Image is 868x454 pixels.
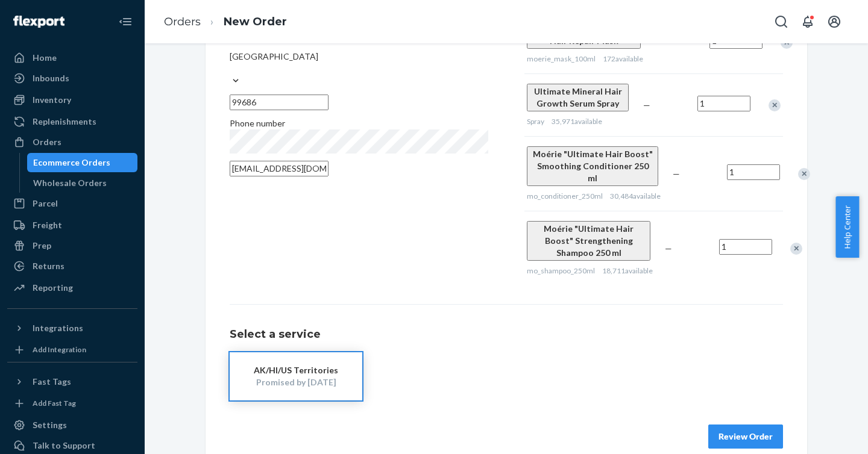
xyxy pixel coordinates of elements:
div: Remove Item [790,243,802,255]
a: Freight [7,216,137,235]
div: Wholesale Orders [33,177,107,189]
div: Parcel [33,197,58,210]
a: Orders [164,15,201,28]
input: Quantity [727,164,780,180]
div: AK/HI/US Territories [248,364,344,376]
button: Help Center [835,196,859,258]
a: Add Fast Tag [7,396,137,411]
input: ZIP Code [230,95,329,110]
button: Moérie "Ultimate Hair Boost" Strengthening Shampoo 250 ml [527,221,650,261]
span: Moérie "Ultimate Hair Boost" Smoothing Conditioner 250 ml [533,149,653,183]
a: Inventory [7,90,137,110]
a: New Order [224,15,287,28]
a: Inbounds [7,69,137,88]
div: Add Integration [33,344,86,355]
span: Spray [527,117,544,126]
a: Parcel [7,194,137,213]
input: Quantity [719,239,772,255]
div: Freight [33,219,62,231]
span: 30,484 available [610,191,661,201]
div: Add Fast Tag [33,398,76,408]
span: — [665,243,672,253]
div: [GEOGRAPHIC_DATA] [230,51,488,63]
a: Wholesale Orders [27,173,138,193]
button: AK/HI/US TerritoriesPromised by [DATE] [230,352,362,400]
button: Open account menu [822,10,846,34]
button: Open Search Box [769,10,793,34]
button: Ultimate Mineral Hair Growth Serum Spray [527,84,629,111]
a: Replenishments [7,112,137,131]
div: Fast Tags [33,376,71,388]
div: Talk to Support [33,440,95,452]
span: moerie_mask_100ml [527,54,596,63]
input: [GEOGRAPHIC_DATA] [230,63,231,75]
ol: breadcrumbs [154,4,297,40]
div: Integrations [33,322,83,334]
span: 172 available [603,54,643,63]
button: Review Order [708,424,783,449]
span: Moérie "Ultimate Hair Boost" Strengthening Shampoo 250 ml [544,223,634,258]
div: Remove Item [769,99,781,111]
div: Inventory [33,94,71,106]
div: Ecommerce Orders [33,157,110,169]
span: Phone number [230,118,285,128]
span: — [643,100,650,110]
div: Replenishments [33,116,96,128]
a: Returns [7,257,137,276]
div: Remove Item [798,168,810,180]
a: Ecommerce Orders [27,153,138,172]
a: Settings [7,415,137,435]
button: Integrations [7,319,137,338]
a: Reporting [7,278,137,297]
span: Mineral Hair Growth and Hair Repair Mask [534,23,634,46]
span: — [673,169,680,179]
div: Settings [33,419,67,431]
div: Orders [33,136,61,148]
a: Add Integration [7,343,137,357]
button: Close Navigation [113,10,137,34]
button: Open notifications [796,10,820,34]
div: Prep [33,240,51,252]
span: — [655,37,662,48]
span: Ultimate Mineral Hair Growth Serum Spray [534,86,622,108]
span: mo_conditioner_250ml [527,191,603,201]
input: Email (Only Required for International) [230,161,329,176]
div: Home [33,52,57,64]
img: Flexport logo [13,16,64,28]
a: Orders [7,132,137,152]
div: Promised by [DATE] [248,376,344,388]
span: 18,711 available [602,266,653,275]
h1: Select a service [230,329,783,341]
div: Returns [33,260,64,272]
button: Moérie "Ultimate Hair Boost" Smoothing Conditioner 250 ml [527,146,658,186]
a: Prep [7,236,137,255]
span: mo_shampoo_250ml [527,266,595,275]
div: Reporting [33,282,73,294]
span: 35,971 available [552,117,602,126]
button: Fast Tags [7,372,137,391]
a: Home [7,48,137,67]
input: Quantity [697,96,750,111]
div: Inbounds [33,72,69,84]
